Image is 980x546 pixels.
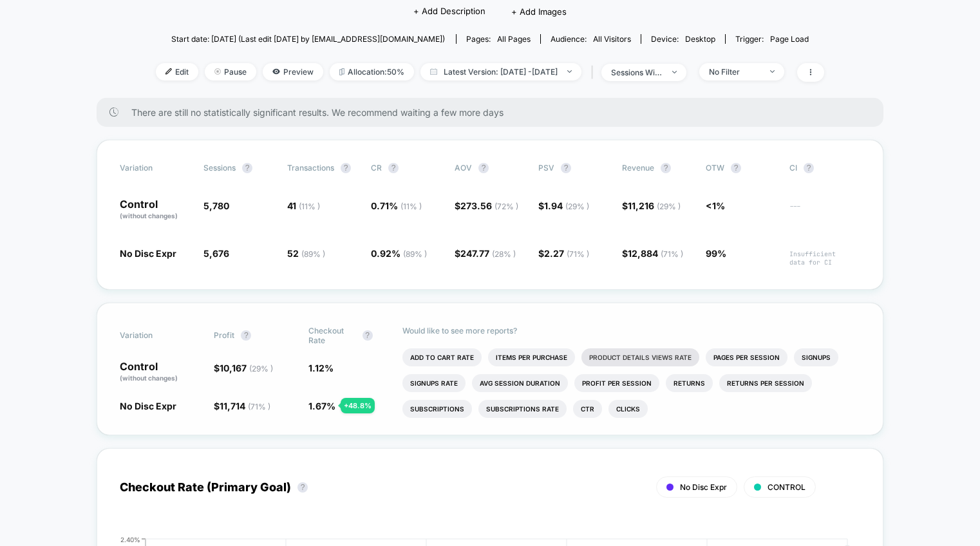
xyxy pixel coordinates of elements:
button: ? [242,163,252,173]
div: Trigger: [735,34,809,44]
span: Sessions [203,163,236,173]
span: ( 71 % ) [567,249,589,259]
span: $ [622,200,681,211]
img: calendar [430,68,437,75]
span: All Visitors [593,34,631,44]
li: Subscriptions [402,400,472,418]
span: Variation [120,163,191,173]
button: ? [731,163,741,173]
span: Variation [120,326,191,345]
span: $ [214,362,273,373]
li: Ctr [573,400,602,418]
span: --- [789,202,860,221]
span: No Disc Expr [120,400,176,411]
span: ( 71 % ) [248,402,270,411]
span: ( 89 % ) [403,249,427,259]
button: ? [363,330,373,341]
span: Preview [263,63,323,80]
div: + 48.8 % [341,398,375,413]
span: CONTROL [768,482,806,492]
span: 99% [706,248,726,259]
span: 52 [287,248,325,259]
img: edit [165,68,172,75]
span: There are still no statistically significant results. We recommend waiting a few more days [131,107,858,118]
button: ? [388,163,399,173]
span: $ [622,248,683,259]
span: Insufficient data for CI [789,250,860,267]
span: $ [455,248,516,259]
img: end [672,71,677,73]
span: 273.56 [460,200,518,211]
span: Revenue [622,163,654,173]
span: (without changes) [120,212,178,220]
span: ( 11 % ) [400,202,422,211]
p: Would like to see more reports? [402,326,860,335]
img: end [214,68,221,75]
span: 5,780 [203,200,229,211]
span: ( 11 % ) [299,202,320,211]
span: + Add Description [413,5,485,18]
span: desktop [685,34,715,44]
span: 41 [287,200,320,211]
span: Page Load [770,34,809,44]
span: Latest Version: [DATE] - [DATE] [420,63,581,80]
span: <1% [706,200,725,211]
span: CI [789,163,860,173]
span: OTW [706,163,777,173]
li: Clicks [608,400,648,418]
span: 0.92 % [371,248,427,259]
span: CR [371,163,382,173]
button: ? [561,163,571,173]
li: Profit Per Session [574,374,659,392]
span: all pages [497,34,531,44]
span: ( 29 % ) [657,202,681,211]
span: $ [214,400,270,411]
li: Pages Per Session [706,348,787,366]
img: rebalance [339,68,344,75]
li: Items Per Purchase [488,348,575,366]
button: ? [241,330,251,341]
span: AOV [455,163,472,173]
span: $ [455,200,518,211]
span: 2.27 [544,248,589,259]
span: + Add Images [511,6,567,17]
span: 10,167 [220,362,273,373]
div: No Filter [709,67,760,77]
button: ? [478,163,489,173]
span: 1.94 [544,200,589,211]
button: ? [661,163,671,173]
button: ? [804,163,814,173]
li: Avg Session Duration [472,374,568,392]
span: 1.12 % [308,362,334,373]
img: end [567,70,572,73]
li: Signups Rate [402,374,466,392]
span: Start date: [DATE] (Last edit [DATE] by [EMAIL_ADDRESS][DOMAIN_NAME]) [171,34,445,44]
span: Device: [641,34,725,44]
img: end [770,70,775,73]
li: Signups [794,348,838,366]
li: Subscriptions Rate [478,400,567,418]
span: ( 29 % ) [565,202,589,211]
div: Pages: [466,34,531,44]
span: ( 71 % ) [661,249,683,259]
div: Audience: [551,34,631,44]
span: Transactions [287,163,334,173]
button: ? [341,163,351,173]
tspan: 2.40% [120,535,140,543]
span: 12,884 [628,248,683,259]
span: 11,216 [628,200,681,211]
li: Product Details Views Rate [581,348,699,366]
li: Add To Cart Rate [402,348,482,366]
span: 0.71 % [371,200,422,211]
span: No Disc Expr [120,248,176,259]
li: Returns [666,374,713,392]
span: PSV [538,163,554,173]
span: (without changes) [120,374,178,382]
span: 247.77 [460,248,516,259]
div: sessions with impression [611,68,663,77]
span: ( 89 % ) [301,249,325,259]
span: Pause [205,63,256,80]
span: ( 29 % ) [249,364,273,373]
p: Control [120,199,191,221]
span: Allocation: 50% [330,63,414,80]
